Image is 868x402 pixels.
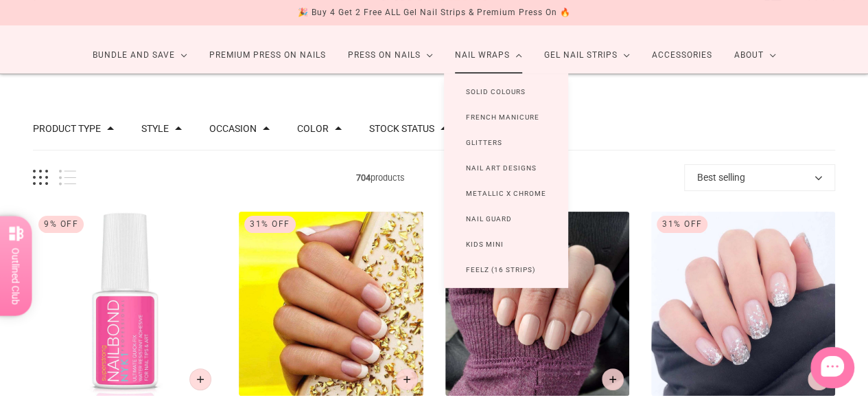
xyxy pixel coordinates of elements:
a: Kids Mini [444,232,526,257]
div: 9% Off [38,216,84,233]
a: Press On Nails [337,37,444,74]
a: Feelz (16 Strips) [444,257,557,282]
button: Best selling [684,164,835,191]
button: Add to cart [396,368,418,390]
a: French Manicure [444,104,561,130]
div: 31% Off [244,216,296,233]
button: Filter by Color [297,124,329,133]
button: Add to cart [602,368,624,390]
button: Add to cart [189,368,211,390]
button: Filter by Style [141,124,169,133]
button: Add to cart [808,368,830,390]
a: Gel Nail Strips [533,37,641,74]
b: 704 [356,172,371,183]
button: Grid view [33,170,48,186]
a: About [723,37,787,74]
a: Solid Colours [444,79,548,104]
a: Nail Art Designs [444,155,559,181]
button: Filter by Product type [33,124,101,133]
a: Accessories [641,37,723,74]
a: Premium Press On Nails [198,37,337,74]
a: Nail Wraps [444,37,533,74]
a: Glitters [444,130,524,155]
a: Nail Guard [444,206,534,232]
span: products [76,170,684,185]
button: Filter by Occasion [209,124,257,133]
button: Filter by Stock status [369,124,434,133]
div: 🎉 Buy 4 Get 2 Free ALL Gel Nail Strips & Premium Press On 🔥 [297,5,570,20]
a: Bundle and Save [82,37,198,74]
a: Metallic x Chrome [444,181,568,206]
div: 31% Off [657,216,708,233]
button: List view [59,170,76,186]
